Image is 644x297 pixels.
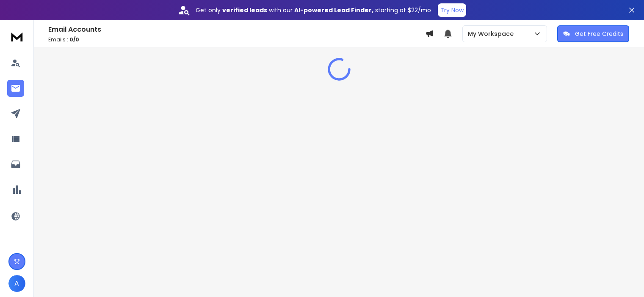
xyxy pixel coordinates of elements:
[48,25,425,35] h1: Email Accounts
[8,275,25,292] button: A
[440,6,464,14] p: Try Now
[575,30,623,38] p: Get Free Credits
[8,29,25,44] img: logo
[468,30,517,38] p: My Workspace
[438,3,466,17] button: Try Now
[196,6,431,14] p: Get only with our starting at $22/mo
[48,36,425,43] p: Emails :
[222,6,267,14] strong: verified leads
[557,25,629,42] button: Get Free Credits
[69,36,79,43] span: 0 / 0
[294,6,373,14] strong: AI-powered Lead Finder,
